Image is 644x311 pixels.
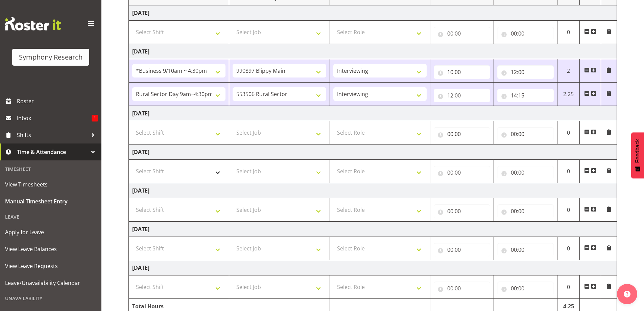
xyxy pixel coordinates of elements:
input: Click to select... [497,27,554,40]
img: help-xxl-2.png [624,291,630,297]
input: Click to select... [434,89,490,102]
td: [DATE] [129,106,617,121]
div: Symphony Research [19,52,82,62]
input: Click to select... [497,166,554,179]
td: 0 [557,198,580,222]
div: Leave [2,210,100,224]
span: Feedback [635,139,641,163]
a: Apply for Leave [2,224,100,241]
td: [DATE] [129,145,617,160]
a: View Leave Requests [2,258,100,274]
span: Manual Timesheet Entry [5,196,96,206]
td: [DATE] [129,222,617,237]
td: [DATE] [129,183,617,198]
span: View Leave Balances [5,244,96,254]
span: Time & Attendance [17,147,88,157]
span: View Leave Requests [5,261,96,271]
div: Timesheet [2,162,100,176]
input: Click to select... [497,204,554,218]
span: Inbox [17,113,92,123]
img: Rosterit website logo [5,17,61,30]
td: 0 [557,160,580,183]
input: Click to select... [497,243,554,257]
span: 1 [92,115,98,121]
span: Shifts [17,130,88,140]
span: Leave/Unavailability Calendar [5,278,96,288]
td: 0 [557,237,580,260]
input: Click to select... [434,243,490,257]
a: Manual Timesheet Entry [2,193,100,210]
td: [DATE] [129,44,617,59]
input: Click to select... [434,204,490,218]
input: Click to select... [434,27,490,40]
span: Apply for Leave [5,227,96,237]
td: [DATE] [129,5,617,21]
td: [DATE] [129,260,617,275]
td: 0 [557,21,580,44]
button: Feedback - Show survey [631,132,644,178]
input: Click to select... [497,89,554,102]
input: Click to select... [434,127,490,141]
td: 2.25 [557,83,580,106]
input: Click to select... [497,65,554,79]
span: View Timesheets [5,179,96,190]
a: Leave/Unavailability Calendar [2,274,100,291]
div: Unavailability [2,291,100,305]
input: Click to select... [434,65,490,79]
td: 0 [557,121,580,145]
td: 0 [557,275,580,299]
input: Click to select... [497,282,554,295]
span: Roster [17,96,98,106]
input: Click to select... [497,127,554,141]
a: View Timesheets [2,176,100,193]
a: View Leave Balances [2,241,100,258]
td: 2 [557,59,580,83]
input: Click to select... [434,282,490,295]
input: Click to select... [434,166,490,179]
